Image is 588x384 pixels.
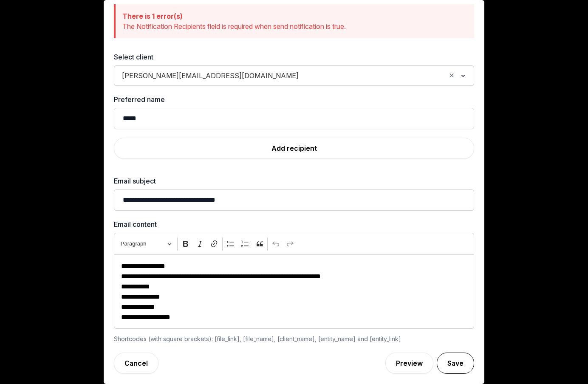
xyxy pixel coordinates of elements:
a: Preview [385,353,433,374]
div: Editor toolbar [114,233,474,254]
input: Search for option [302,70,446,82]
label: Preferred name [114,94,474,104]
button: Heading [117,237,175,251]
span: The Notification Recipients field is required when send notification is true. [122,22,346,31]
button: Clear Selected [448,70,455,82]
label: Select client [114,52,474,62]
button: Save [437,353,474,374]
span: [PERSON_NAME][EMAIL_ADDRESS][DOMAIN_NAME] [120,70,301,82]
div: Shortcodes (with square brackets): [file_link], [file_name], [client_name], [entity_name] and [en... [114,334,474,344]
label: Email subject [114,176,474,186]
a: Cancel [114,353,158,374]
p: There is 1 error(s) [122,11,467,21]
span: Paragraph [121,239,165,249]
div: Editor editing area: main [114,254,474,329]
label: Email content [114,219,474,229]
div: Search for option [118,68,470,83]
a: Add recipient [114,138,474,159]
